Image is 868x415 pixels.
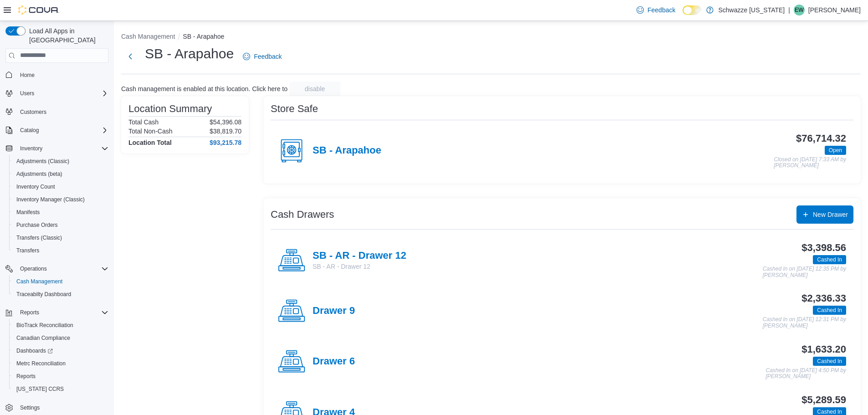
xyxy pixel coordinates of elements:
[183,33,224,40] button: SB - Arapahoe
[16,347,53,354] span: Dashboards
[254,52,282,61] span: Feedback
[2,87,112,100] button: Users
[13,220,62,231] a: Purchase Orders
[801,242,846,253] h3: $3,398.56
[2,124,112,137] button: Catalog
[13,245,108,256] span: Transfers
[16,170,62,178] span: Adjustments (beta)
[801,293,846,304] h3: $2,336.33
[13,194,108,205] span: Inventory Manager (Classic)
[16,247,39,254] span: Transfers
[20,108,46,116] span: Customers
[796,205,853,224] button: New Drawer
[9,155,112,168] button: Adjustments (Classic)
[801,344,846,355] h3: $1,633.20
[16,158,69,165] span: Adjustments (Classic)
[121,47,139,66] button: Next
[16,125,42,136] button: Catalog
[16,88,38,99] button: Users
[13,232,108,243] span: Transfers (Classic)
[9,231,112,244] button: Transfers (Classic)
[13,207,43,218] a: Manifests
[13,333,108,343] span: Canadian Compliance
[239,47,285,66] a: Feedback
[16,196,85,203] span: Inventory Manager (Classic)
[16,291,71,298] span: Traceabilty Dashboard
[20,309,39,316] span: Reports
[9,180,112,193] button: Inventory Count
[13,181,108,192] span: Inventory Count
[16,69,108,81] span: Home
[16,70,38,81] a: Home
[9,193,112,206] button: Inventory Manager (Classic)
[16,360,66,367] span: Metrc Reconciliation
[16,263,51,274] button: Operations
[817,256,842,264] span: Cashed In
[794,5,805,15] div: Ehren Wood
[128,128,173,135] h6: Total Non-Cash
[16,322,73,329] span: BioTrack Reconciliation
[16,106,108,118] span: Customers
[13,289,108,300] span: Traceabilty Dashboard
[16,334,70,342] span: Canadian Compliance
[121,33,175,40] button: Cash Management
[9,319,112,332] button: BioTrack Reconciliation
[305,84,325,93] span: disable
[813,210,848,219] span: New Drawer
[9,206,112,219] button: Manifests
[2,401,112,414] button: Settings
[20,90,34,97] span: Users
[13,156,108,167] span: Adjustments (Classic)
[763,317,846,329] p: Cashed In on [DATE] 12:31 PM by [PERSON_NAME]
[13,345,56,356] a: Dashboards
[633,1,679,19] a: Feedback
[121,85,288,92] p: Cash management is enabled at this location. Click here to
[13,169,108,179] span: Adjustments (beta)
[9,332,112,344] button: Canadian Compliance
[16,234,62,241] span: Transfers (Classic)
[13,245,43,256] a: Transfers
[2,105,112,118] button: Customers
[683,5,702,15] input: Dark Mode
[13,232,66,243] a: Transfers (Classic)
[271,103,318,114] h3: Store Safe
[13,345,108,356] span: Dashboards
[13,194,88,205] a: Inventory Manager (Classic)
[9,219,112,231] button: Purchase Orders
[13,181,59,192] a: Inventory Count
[13,358,108,369] span: Metrc Reconciliation
[210,118,241,126] p: $54,396.08
[13,320,77,331] a: BioTrack Reconciliation
[813,306,846,315] span: Cashed In
[817,306,842,314] span: Cashed In
[647,5,675,15] span: Feedback
[9,275,112,288] button: Cash Management
[813,255,846,264] span: Cashed In
[13,169,66,179] a: Adjustments (beta)
[16,183,55,190] span: Inventory Count
[16,373,36,380] span: Reports
[2,306,112,319] button: Reports
[2,142,112,155] button: Inventory
[16,307,108,318] span: Reports
[16,278,62,285] span: Cash Management
[121,32,861,43] nav: An example of EuiBreadcrumbs
[829,146,842,154] span: Open
[26,26,108,45] span: Load All Apps in [GEOGRAPHIC_DATA]
[20,72,35,79] span: Home
[16,143,46,154] button: Inventory
[313,305,355,317] h4: Drawer 9
[313,262,406,271] p: SB - AR - Drawer 12
[813,357,846,366] span: Cashed In
[2,68,112,82] button: Home
[16,125,108,136] span: Catalog
[817,357,842,365] span: Cashed In
[9,344,112,357] a: Dashboards
[13,289,75,300] a: Traceabilty Dashboard
[289,82,340,96] button: disable
[313,250,406,262] h4: SB - AR - Drawer 12
[13,384,67,395] a: [US_STATE] CCRS
[13,156,73,167] a: Adjustments (Classic)
[9,244,112,257] button: Transfers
